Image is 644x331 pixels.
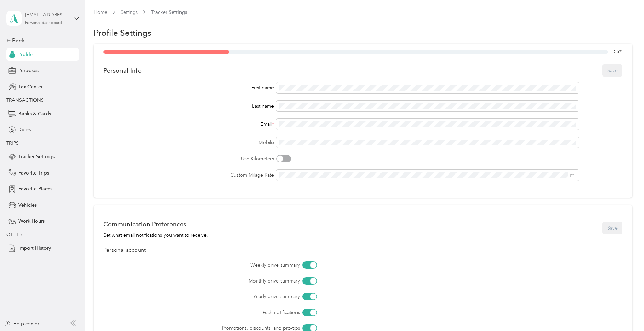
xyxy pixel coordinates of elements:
a: Home [94,9,107,15]
h1: Profile Settings [94,29,151,36]
label: Custom Milage Rate [103,171,274,179]
span: Rules [18,126,31,133]
div: Set what email notifications you want to receive. [103,232,208,239]
label: Weekly drive summary [142,261,300,269]
div: Personal dashboard [25,21,62,25]
span: Favorite Places [18,185,52,193]
div: Back [6,36,76,45]
a: Settings [120,9,138,15]
span: Profile [18,51,33,58]
span: mi [570,172,575,178]
div: Personal account [103,246,622,254]
span: 25 % [614,49,622,55]
span: Work Hours [18,217,45,225]
span: Tracker Settings [18,153,55,160]
span: Tracker Settings [151,9,187,16]
label: Push notifications [142,309,300,316]
span: OTHER [6,232,22,238]
span: Purposes [18,67,39,74]
span: Vehicles [18,202,37,209]
div: First name [103,84,274,91]
div: Communication Preferences [103,221,208,228]
div: Personal Info [103,67,142,74]
span: TRIPS [6,140,19,146]
label: Yearly drive summary [142,293,300,300]
span: Favorite Trips [18,169,49,177]
div: [EMAIL_ADDRESS][DOMAIN_NAME] [25,11,68,18]
button: Help center [4,320,39,328]
div: Last name [103,102,274,110]
label: Monthly drive summary [142,277,300,285]
label: Use Kilometers [103,155,274,162]
span: Import History [18,244,51,252]
span: Tax Center [18,83,43,90]
div: Email [103,120,274,128]
label: Mobile [103,139,274,146]
span: TRANSACTIONS [6,97,44,103]
iframe: Everlance-gr Chat Button Frame [605,292,644,331]
span: Banks & Cards [18,110,51,117]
